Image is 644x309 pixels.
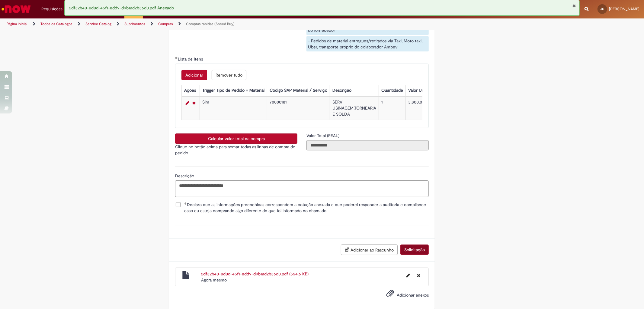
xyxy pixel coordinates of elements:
[186,21,235,26] a: Compras rápidas (Speed Buy)
[64,7,69,12] span: 4
[40,21,72,26] a: Todos os Catálogos
[341,245,398,255] button: Adicionar ao Rascunho
[306,140,429,150] input: Valor Total (REAL)
[201,277,227,283] time: 29/08/2025 11:21:09
[201,277,227,283] span: Agora mesmo
[397,292,429,298] span: Adicionar anexos
[85,21,111,26] a: Service Catalog
[200,85,267,96] th: Trigger Tipo de Pedido = Material
[330,97,379,120] td: SERV USINAGEM,TORNEARIA E SOLDA
[1,3,32,15] img: ServiceNow
[200,97,267,120] td: Sim
[175,144,297,156] p: Clique no botão acima para somar todas as linhas de compra do pedido.
[609,6,639,12] span: [PERSON_NAME]
[379,85,406,96] th: Quantidade
[41,6,62,12] span: Requisições
[184,202,187,205] span: Obrigatório Preenchido
[306,133,341,139] label: Somente leitura - Valor Total (REAL)
[406,97,436,120] td: 3.800,00
[175,173,195,179] span: Descrição
[385,288,396,302] button: Adicionar anexos
[379,97,406,120] td: 1
[5,18,425,30] ul: Trilhas de página
[175,57,178,59] span: Obrigatório Preenchido
[181,70,207,80] button: Add a row for Lista de Itens
[306,36,429,51] div: - Pedidos de material entregues/retirados via Taxi, Moto taxi, Uber, transporte próprio do colabo...
[191,99,197,107] a: Remover linha 1
[184,202,429,214] span: Declaro que as informações preenchidas correspondem a cotação anexada e que poderei responder a a...
[184,99,191,107] a: Editar Linha 1
[330,85,379,96] th: Descrição
[201,271,309,277] a: 2df32b40-0d0d-45f1-8dd9-d9b1ad2b36d0.pdf (554.6 KB)
[178,56,204,62] span: Lista de Itens
[69,5,174,11] span: 2df32b40-0d0d-45f1-8dd9-d9b1ad2b36d0.pdf Anexado
[306,133,341,138] span: Somente leitura - Valor Total (REAL)
[406,85,436,96] th: Valor Unitário
[175,180,429,197] textarea: Descrição
[572,3,576,8] button: Fechar Notificação
[601,7,604,11] span: JG
[158,21,173,26] a: Compras
[413,271,424,281] button: Excluir 2df32b40-0d0d-45f1-8dd9-d9b1ad2b36d0.pdf
[124,21,145,26] a: Suprimentos
[7,21,27,26] a: Página inicial
[175,133,297,144] button: Calcular valor total da compra
[403,271,414,281] button: Editar nome de arquivo 2df32b40-0d0d-45f1-8dd9-d9b1ad2b36d0.pdf
[400,245,429,255] button: Solicitação
[267,85,330,96] th: Código SAP Material / Serviço
[212,70,246,80] button: Remove all rows for Lista de Itens
[182,85,200,96] th: Ações
[267,97,330,120] td: 70000181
